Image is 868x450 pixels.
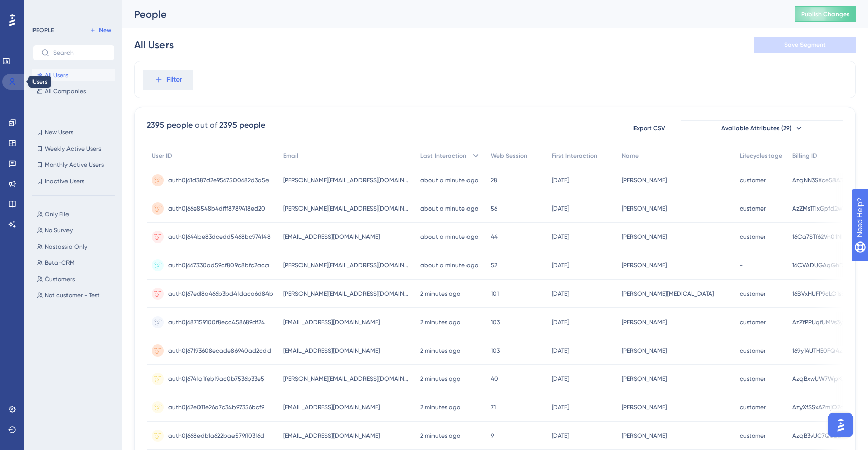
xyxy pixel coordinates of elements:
[622,176,667,184] span: [PERSON_NAME]
[168,204,265,213] span: auth0|66e8548b4dfff8789418ed20
[45,226,73,234] span: No Survey
[792,233,847,241] span: 16Ca7STf62Vn01NlA
[24,3,63,15] span: Need Help?
[45,128,73,136] span: New Users
[219,119,265,131] div: 2395 people
[795,6,856,22] button: Publish Changes
[420,432,460,439] time: 2 minutes ago
[622,318,667,326] span: [PERSON_NAME]
[491,152,527,160] span: Web Session
[283,290,410,298] span: [PERSON_NAME][EMAIL_ADDRESS][DOMAIN_NAME]
[32,273,121,285] button: Customers
[792,375,859,383] span: AzqBxwUW7WpK04BJ3
[147,119,193,131] div: 2395 people
[45,145,101,153] span: Weekly Active Users
[740,375,766,383] span: customer
[740,403,766,411] span: customer
[552,375,569,383] time: [DATE]
[491,204,497,213] span: 56
[195,119,217,131] div: out of
[32,69,115,81] button: All Users
[99,26,111,34] span: New
[420,290,460,297] time: 2 minutes ago
[32,126,115,139] button: New Users
[622,347,667,355] span: [PERSON_NAME]
[740,290,766,298] span: customer
[32,224,121,236] button: No Survey
[622,432,667,440] span: [PERSON_NAME]
[168,261,269,269] span: auth0|667330ad59cf809c8bfc2aca
[491,176,497,184] span: 28
[420,205,478,212] time: about a minute ago
[740,432,766,440] span: customer
[633,124,665,132] span: Export CSV
[283,176,410,184] span: [PERSON_NAME][EMAIL_ADDRESS][DOMAIN_NAME]
[283,261,410,269] span: [PERSON_NAME][EMAIL_ADDRESS][DOMAIN_NAME]
[45,87,86,95] span: All Companies
[792,152,817,160] span: Billing ID
[552,432,569,439] time: [DATE]
[740,233,766,241] span: customer
[491,290,499,298] span: 101
[740,176,766,184] span: customer
[420,375,460,383] time: 2 minutes ago
[283,152,298,160] span: Email
[32,159,115,171] button: Monthly Active Users
[168,347,271,355] span: auth0|67193608ecade86940ad2cdd
[784,41,826,49] span: Save Segment
[166,74,182,86] span: Filter
[622,290,714,298] span: [PERSON_NAME][MEDICAL_DATA]
[32,85,115,97] button: All Companies
[740,204,766,213] span: customer
[491,347,500,355] span: 103
[792,261,857,269] span: 16CVADUGAqGhD32oc
[45,177,84,185] span: Inactive Users
[32,240,121,253] button: Nastassia Only
[420,262,478,269] time: about a minute ago
[622,375,667,383] span: [PERSON_NAME]
[754,37,856,53] button: Save Segment
[420,347,460,354] time: 2 minutes ago
[491,432,494,440] span: 9
[168,176,269,184] span: auth0|61d387d2e9567500682d3a5e
[740,318,766,326] span: customer
[622,152,639,160] span: Name
[134,7,770,21] div: People
[491,403,496,411] span: 71
[552,152,597,160] span: First Interaction
[792,403,849,411] span: AzyXfSSxAZmjO2oja
[622,233,667,241] span: [PERSON_NAME]
[53,49,106,56] input: Search
[792,432,855,440] span: AzqB3vUC7QcUB3KFH
[168,375,264,383] span: auth0|674fa1febf9ac0b7536b33e5
[792,290,848,298] span: 16BVxHUFP9cLO1s5k
[491,261,497,269] span: 52
[143,70,193,90] button: Filter
[152,152,172,160] span: User ID
[825,410,856,440] iframe: UserGuiding AI Assistant Launcher
[134,38,174,52] div: All Users
[32,143,115,155] button: Weekly Active Users
[168,318,265,326] span: auth0|687159100f8ecc458689df24
[491,375,498,383] span: 40
[283,318,380,326] span: [EMAIL_ADDRESS][DOMAIN_NAME]
[168,432,264,440] span: auth0|668edb1a622bae579ff03f6d
[552,205,569,212] time: [DATE]
[792,176,854,184] span: AzqNN3SXce58A3Kmf
[45,291,100,299] span: Not customer - Test
[86,24,115,37] button: New
[45,243,87,251] span: Nastassia Only
[792,204,848,213] span: AzZMs1TIxGpfd2wTt
[168,233,271,241] span: auth0|644be83dcedd5468bc974148
[792,318,848,326] span: AzZfPPUqfUMVs3yBl
[740,347,766,355] span: customer
[45,161,104,169] span: Monthly Active Users
[168,403,264,411] span: auth0|62e011e26a7c34b97356bcf9
[32,26,54,34] div: PEOPLE
[420,177,478,184] time: about a minute ago
[552,262,569,269] time: [DATE]
[552,404,569,411] time: [DATE]
[32,175,115,187] button: Inactive Users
